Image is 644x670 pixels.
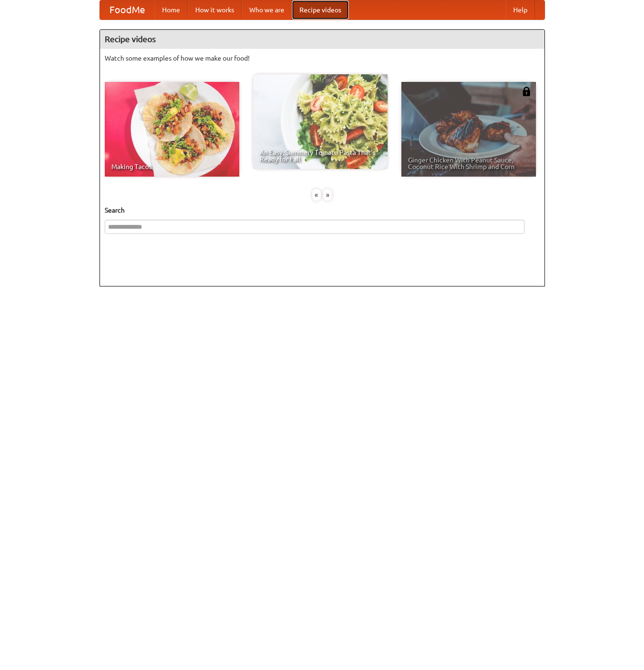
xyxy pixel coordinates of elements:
h5: Search [105,205,540,215]
a: An Easy, Summery Tomato Pasta That's Ready for Fall [253,74,388,169]
a: FoodMe [100,0,154,19]
a: Recipe videos [292,0,349,19]
a: How it works [188,0,242,19]
p: Watch some examples of how we make our food! [105,54,540,63]
a: Who we are [242,0,292,19]
a: Home [154,0,188,19]
a: Making Tacos [105,82,239,177]
a: Help [506,0,535,19]
span: An Easy, Summery Tomato Pasta That's Ready for Fall [260,149,381,162]
div: « [312,189,321,201]
img: 483408.png [522,87,531,96]
span: Making Tacos [111,163,233,170]
h4: Recipe videos [100,30,544,49]
div: » [323,189,332,201]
